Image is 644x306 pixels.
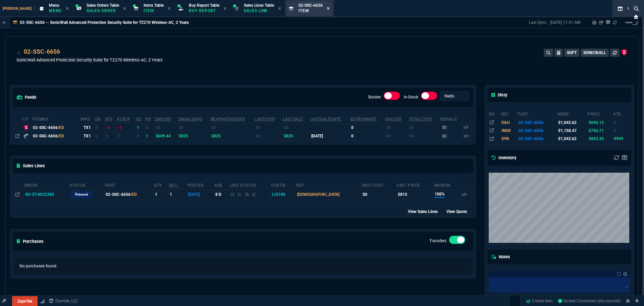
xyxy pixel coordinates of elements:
[223,6,226,11] nx-icon: Close Tab
[500,109,518,118] th: src
[16,47,21,57] div: Add to Watchlist
[47,298,80,304] a: msbcCompanyName
[299,8,323,13] p: Item
[278,6,281,11] nx-icon: Close Tab
[24,180,69,190] th: Order
[529,20,550,25] p: Last Sync:
[229,180,271,190] th: Line Status
[154,189,168,200] td: 1
[421,92,437,102] div: In-Stock
[517,127,557,135] td: 02-SSC-6656
[396,180,433,190] th: Unit Price
[130,192,137,197] span: /ED
[558,299,621,303] span: Socket Connected (erp-zayntek)
[283,117,303,122] abbr: The last SO Inv price. No time limit. (ignore zeros)
[211,117,245,122] abbr: Total revenue past 60 days
[33,125,79,131] div: 02-SSC-6656
[517,135,557,143] td: 02-SSC-6656
[581,49,609,57] button: SONICWALL
[299,3,323,8] span: 02-SSC-6656
[282,132,310,140] td: $825
[491,254,510,260] h5: Notes
[136,123,145,132] td: 1
[631,13,641,21] nx-icon: Close Workbench
[24,189,69,200] td: SO-ZT-0032380
[615,5,625,13] nx-icon: Split Panels
[557,127,588,135] td: $1,158.47
[350,123,385,132] td: 0
[517,109,557,118] th: part
[491,155,516,161] h5: Inventory
[15,134,19,138] nx-icon: Open In Opposite Panel
[123,6,126,11] nx-icon: Close Tab
[19,263,467,269] p: No purchases found.
[633,21,637,28] nx-icon: Open New Tab
[87,8,119,13] p: Sales Order
[105,123,117,132] td: -1
[489,127,630,135] tr: 2YR ADVAN PROTECT SERVICE SUITE TZ270W
[145,123,155,132] td: 0
[327,6,330,11] nx-icon: Close Tab
[214,180,229,190] th: age
[17,238,44,245] h5: Purchases
[557,135,588,143] td: $1,042.62
[187,180,214,190] th: Posted
[282,123,310,132] td: $0
[613,118,630,126] td: 0
[178,117,203,122] abbr: Avg Sale from SO invoices for 2 months
[145,132,155,140] td: 1
[80,123,95,132] td: TX1
[500,127,518,135] td: INGR
[368,95,381,99] label: Burden
[587,127,613,135] td: $756.71
[24,47,60,56] a: 02-SSC-6656
[361,180,396,190] th: Unit Cost
[449,236,465,247] div: Transfers
[58,134,64,138] span: /ED
[210,132,254,140] td: $825
[587,109,613,118] th: price
[440,114,463,124] th: Serials
[613,127,630,135] td: 0
[310,132,350,140] td: [DATE]
[33,133,79,139] div: 02-SSC-6656
[385,132,408,140] td: $0
[154,132,177,140] td: $609.44
[363,191,395,198] div: $0
[105,132,117,140] td: 0
[489,109,500,118] th: go
[500,118,518,126] td: D&H
[169,183,179,188] abbr: Outstanding (To Ship)
[517,118,557,126] td: 02-SSC-6656
[17,94,37,100] h5: feeds
[434,180,461,190] th: Margin
[384,92,400,102] div: Burden
[558,298,621,304] a: ovTYLFqDL1FVmmp0AACs
[489,118,630,126] tr: ADVANCED PROTECTION SERVICE SU
[254,123,282,132] td: $0
[105,180,154,190] th: Part
[523,296,555,306] a: Create Item
[3,6,35,11] span: [PERSON_NAME]
[136,117,141,122] abbr: Total units on open Sales Orders
[408,132,440,140] td: $0
[189,3,219,8] span: Buy Report Table
[15,192,19,197] nx-icon: Open In Opposite Panel
[385,117,402,122] abbr: Avg Cost of Inventory on-hand
[49,3,59,8] span: Menu
[296,180,361,190] th: Rep
[136,132,145,140] td: 0
[613,109,630,118] th: ats
[625,5,635,13] nx-icon: Search
[58,125,64,130] span: /ED
[20,20,189,25] p: 02-SSC-6656 -- SonicWall Advanced Protection Security Suite for TZ270 Wireless-AC, 2 Years
[550,20,580,25] p: [DATE] 11:51 AM
[16,57,163,63] p: SonicWall Advanced Protection Security Suite for TZ270 Wireless-AC, 2 Years
[80,114,95,124] th: WHS
[271,180,296,190] th: CustId
[500,135,518,143] td: SYN
[408,123,440,132] td: $0
[244,8,274,13] p: Sales Line
[435,191,445,198] span: 100%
